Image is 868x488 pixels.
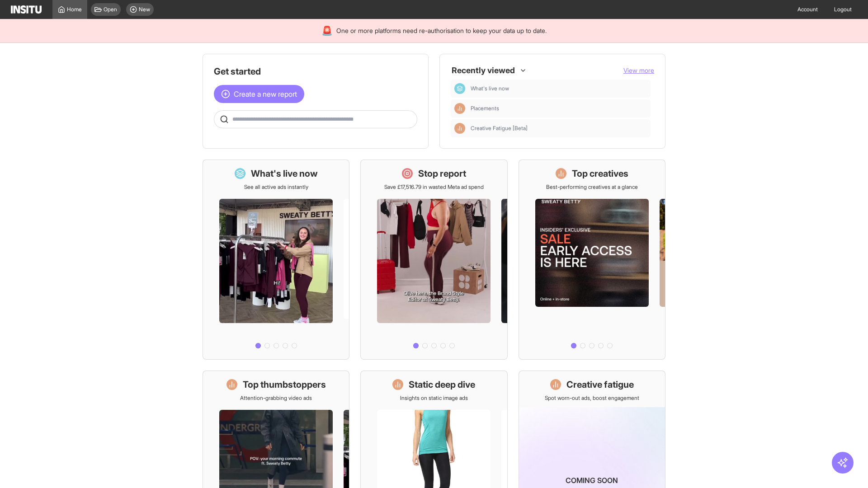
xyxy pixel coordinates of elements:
p: Best-performing creatives at a glance [546,183,638,191]
span: Create a new report [234,89,297,99]
h1: Static deep dive [409,378,475,391]
span: Creative Fatigue [Beta] [471,125,647,132]
div: Insights [454,123,465,134]
img: Logo [11,5,42,14]
a: Top creativesBest-performing creatives at a glance [519,160,665,360]
button: View more [623,66,654,75]
a: What's live nowSee all active ads instantly [203,160,349,360]
div: Insights [454,103,465,114]
span: Open [104,6,117,13]
p: Save £17,516.79 in wasted Meta ad spend [384,183,484,191]
span: New [139,6,150,13]
span: What's live now [471,85,647,92]
span: View more [623,66,654,74]
h1: What's live now [251,167,318,180]
span: Placements [471,105,499,112]
p: Insights on static image ads [400,394,468,402]
span: Creative Fatigue [Beta] [471,125,528,132]
div: Dashboard [454,83,465,94]
span: Home [67,6,82,13]
h1: Stop report [418,167,466,180]
a: Stop reportSave £17,516.79 in wasted Meta ad spend [360,160,507,360]
h1: Get started [214,65,417,78]
span: One or more platforms need re-authorisation to keep your data up to date. [336,26,547,35]
h1: Top creatives [572,167,628,180]
button: Create a new report [214,85,304,103]
span: What's live now [471,85,509,92]
div: 🚨 [321,24,333,37]
p: Attention-grabbing video ads [240,394,312,402]
span: Placements [471,105,647,112]
p: See all active ads instantly [244,183,308,191]
h1: Top thumbstoppers [243,378,326,391]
